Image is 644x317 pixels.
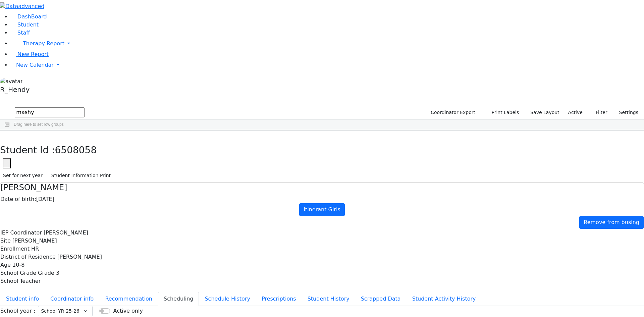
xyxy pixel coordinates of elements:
button: Save Layout [527,107,562,118]
button: Filter [587,107,610,118]
button: Student info [0,292,45,306]
span: New Report [17,51,49,57]
label: School year : [0,307,35,315]
label: Active only [113,307,143,315]
label: Site [0,237,11,245]
a: Therapy Report [11,37,644,50]
span: DashBoard [17,13,47,20]
span: [PERSON_NAME] [57,254,102,260]
button: Schedule History [199,292,256,306]
div: [DATE] [0,195,644,203]
label: Age [0,261,11,269]
a: Itinerant Girls [299,203,345,216]
a: Staff [11,30,30,36]
span: Grade 3 [38,270,59,276]
a: Student [11,21,39,28]
button: Scrapped Data [355,292,407,306]
button: Student History [302,292,355,306]
label: Active [565,107,586,118]
a: New Calendar [11,58,644,72]
button: Student Information Print [48,170,114,181]
label: Date of birth: [0,195,36,203]
button: Prescriptions [256,292,302,306]
a: DashBoard [11,13,47,20]
span: 6508058 [55,145,97,156]
span: 10-8 [12,262,24,268]
span: Therapy Report [23,40,64,47]
button: Settings [610,107,641,118]
button: Coordinator Export [426,107,478,118]
label: Enrollment [0,245,30,253]
a: New Report [11,51,49,57]
span: [PERSON_NAME] [44,229,88,236]
button: Print Labels [484,107,522,118]
button: Coordinator info [45,292,99,306]
span: [PERSON_NAME] [12,237,57,244]
span: New Calendar [16,62,54,68]
span: HR [31,246,39,252]
span: Drag here to set row groups [14,122,64,127]
label: School Teacher [0,277,41,285]
span: Student [17,21,39,28]
button: Scheduling [158,292,199,306]
button: Recommendation [99,292,158,306]
input: Search [15,107,85,117]
a: Remove from busing [579,216,644,229]
label: School Grade [0,269,36,277]
button: Student Activity History [407,292,482,306]
span: Remove from busing [584,219,639,225]
label: IEP Coordinator [0,229,42,237]
label: District of Residence [0,253,56,261]
span: Staff [17,30,30,36]
h4: [PERSON_NAME] [0,183,644,193]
